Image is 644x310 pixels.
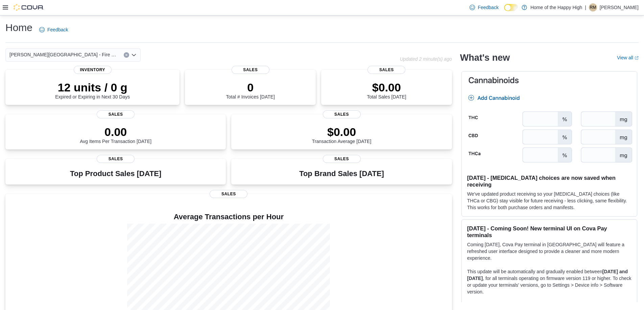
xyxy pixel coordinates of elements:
span: Sales [97,155,135,163]
svg: External link [635,56,639,60]
h3: [DATE] - [MEDICAL_DATA] choices are now saved when receiving [467,174,631,188]
span: Sales [323,110,361,118]
div: Avg Items Per Transaction [DATE] [80,125,151,144]
p: $0.00 [312,125,372,139]
span: Sales [210,190,247,198]
a: Feedback [467,1,501,14]
h1: Home [5,21,32,34]
div: Expired or Expiring in Next 30 Days [55,81,130,100]
img: Cova [14,4,44,11]
h2: What's new [460,52,510,63]
p: 0 [226,81,275,94]
h4: Average Transactions per Hour [11,213,447,221]
span: Feedback [478,4,498,11]
a: View allExternal link [617,55,639,60]
p: Home of the Happy High [530,3,582,11]
p: Updated 2 minute(s) ago [400,56,452,62]
p: 12 units / 0 g [55,81,130,94]
p: We've updated product receiving so your [MEDICAL_DATA] choices (like THCa or CBG) stay visible fo... [467,191,631,211]
h3: [DATE] - Coming Soon! New terminal UI on Cova Pay terminals [467,225,631,238]
input: Dark Mode [504,4,518,11]
h3: Top Brand Sales [DATE] [299,170,384,178]
div: Total # Invoices [DATE] [226,81,275,100]
span: Feedback [47,26,68,33]
p: $0.00 [367,81,406,94]
h3: Top Product Sales [DATE] [70,170,161,178]
span: Inventory [74,66,112,74]
span: Dark Mode [504,11,504,11]
p: [PERSON_NAME] [600,3,639,11]
p: Coming [DATE], Cova Pay terminal in [GEOGRAPHIC_DATA] will feature a refreshed user interface des... [467,241,631,261]
span: [PERSON_NAME][GEOGRAPHIC_DATA] - Fire & Flower [9,51,117,59]
button: Open list of options [131,52,137,58]
p: This update will be automatically and gradually enabled between , for all terminals operating on ... [467,268,631,295]
a: Feedback [37,23,71,36]
div: Total Sales [DATE] [367,81,406,100]
div: Roberta Mortimer [589,3,597,11]
span: Sales [367,66,405,74]
p: | [585,3,586,11]
button: Clear input [124,52,129,58]
span: RM [590,3,596,11]
span: Sales [232,66,269,74]
span: Sales [97,110,135,118]
div: Transaction Average [DATE] [312,125,372,144]
p: 0.00 [80,125,151,139]
span: Sales [323,155,361,163]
